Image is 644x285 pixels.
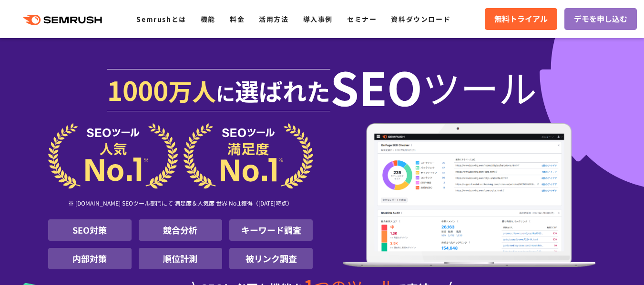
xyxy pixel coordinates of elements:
[391,14,450,24] a: 資料ダウンロード
[494,13,548,25] span: 無料トライアル
[139,219,222,241] li: 競合分析
[259,14,288,24] a: 活用方法
[48,219,132,241] li: SEO対策
[139,248,222,269] li: 順位計測
[107,70,168,108] span: 1000
[564,8,637,30] a: デモを申し込む
[229,219,313,241] li: キーワード調査
[303,14,333,24] a: 導入事例
[574,13,627,25] span: デモを申し込む
[201,14,215,24] a: 機能
[347,14,377,24] a: セミナー
[48,189,313,219] div: ※ [DOMAIN_NAME] SEOツール部門にて 満足度＆人気度 世界 No.1獲得（[DATE]時点）
[168,73,216,108] span: 万人
[136,14,186,24] a: Semrushとは
[48,248,132,269] li: 内部対策
[330,68,422,106] span: SEO
[229,248,313,269] li: 被リンク調査
[422,68,537,106] span: ツール
[235,73,330,108] span: 選ばれた
[230,14,245,24] a: 料金
[485,8,557,30] a: 無料トライアル
[216,79,235,107] span: に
